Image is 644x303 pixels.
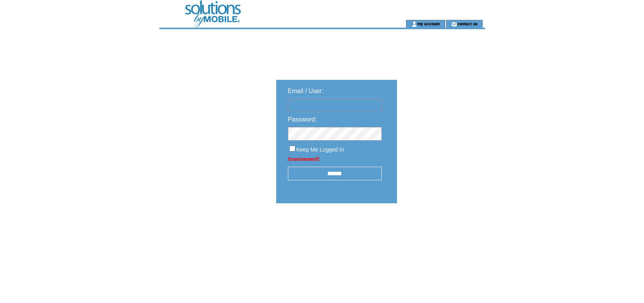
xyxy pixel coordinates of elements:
[411,21,417,27] img: account_icon.gif;jsessionid=BA6C105E97ADA45BA5879085138D85D2
[420,223,459,233] img: transparent.png;jsessionid=BA6C105E97ADA45BA5879085138D85D2
[288,157,319,161] a: Forgot password?
[417,21,440,26] a: my account
[457,21,478,26] a: contact us
[288,116,317,123] span: Password:
[288,88,324,94] span: Email / User:
[296,146,344,153] span: Keep Me Logged In
[451,21,457,27] img: contact_us_icon.gif;jsessionid=BA6C105E97ADA45BA5879085138D85D2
